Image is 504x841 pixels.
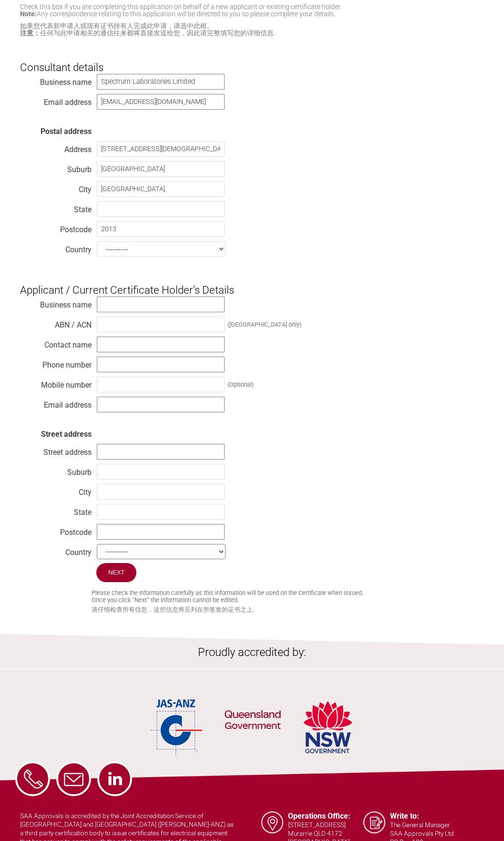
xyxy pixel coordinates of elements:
[224,686,281,757] img: QLD Government
[20,298,92,308] div: Business name
[20,267,483,296] h3: Applicant / Current Certificate Holder’s Details
[20,29,40,37] strong: 注意：
[302,697,353,757] img: NSW Government
[20,505,92,515] div: State
[92,589,483,604] small: Please check the information carefully as this information will be used on the Certificate when i...
[288,811,363,820] h5: Operations Office:
[227,321,301,328] div: ([GEOGRAPHIC_DATA] only)
[20,358,92,368] div: Phone number
[56,761,91,796] a: Email
[15,761,50,796] a: Phone
[20,143,92,152] div: Address
[151,697,203,757] img: JAS-ANZ
[20,22,483,37] small: 如果您代表新申请人或现有证书持有人完成此申请，请选中此框。 任何与此申请相关的通信往来都将直接发送给您，因此请完整填写您的详细信息.
[20,338,92,348] div: Contact name
[20,203,92,212] div: State
[20,95,92,105] div: Email address
[20,378,92,388] div: Mobile number
[20,318,92,328] div: ABN / ACN
[20,163,92,172] div: Suburb
[97,761,132,796] a: LinkedIn - SAA Approvals
[20,485,92,495] div: City
[20,445,92,455] div: Street address
[20,183,92,192] div: City
[20,525,92,535] div: Postcode
[20,3,341,18] small: Check this box if you are completing this application on behalf of a new applicant or existing ce...
[41,430,92,439] strong: Street address
[20,10,37,18] strong: Note:
[41,127,92,136] strong: Postal address
[20,243,92,252] div: Country
[20,223,92,232] div: Postcode
[390,811,465,820] h5: Write to:
[20,75,92,85] div: Business name
[96,563,136,582] input: Next
[20,398,92,408] div: Email address
[92,606,483,614] small: 请仔细检查所有信息，这些信息将呈列在所签发的证书之上.
[227,381,254,388] div: (Optional)
[20,45,483,74] h3: Consultant details
[20,465,92,475] div: Suburb
[20,545,92,555] div: Country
